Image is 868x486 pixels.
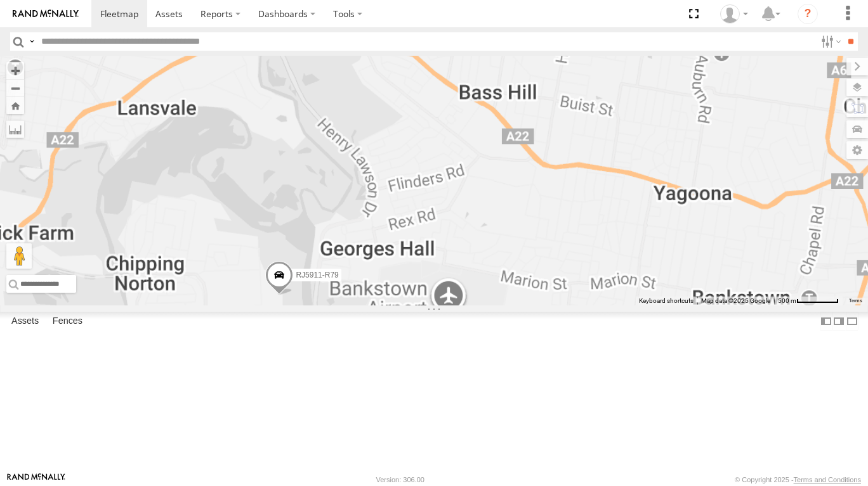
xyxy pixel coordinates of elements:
[716,4,753,23] div: Quang MAC
[735,476,861,483] div: © Copyright 2025 -
[849,298,862,304] a: Terms (opens in new tab)
[846,312,858,330] label: Hide Summary Table
[846,141,868,159] label: Map Settings
[639,297,694,305] button: Keyboard shortcuts
[296,271,338,279] span: RJ5911-R79
[6,97,24,114] button: Zoom Home
[6,62,24,79] button: Zoom in
[820,312,832,330] label: Dock Summary Table to the Left
[5,312,45,330] label: Assets
[46,312,89,330] label: Fences
[701,297,770,304] span: Map data ©2025 Google
[6,120,24,138] label: Measure
[7,473,65,486] a: Visit our Website
[13,10,79,18] img: rand-logo.svg
[778,297,796,304] span: 500 m
[376,476,424,483] div: Version: 306.00
[774,297,843,305] button: Map scale: 500 m per 63 pixels
[27,32,37,51] label: Search Query
[816,32,843,51] label: Search Filter Options
[798,4,818,24] i: ?
[6,79,24,97] button: Zoom out
[832,312,845,330] label: Dock Summary Table to the Right
[794,476,861,483] a: Terms and Conditions
[6,243,32,269] button: Drag Pegman onto the map to open Street View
